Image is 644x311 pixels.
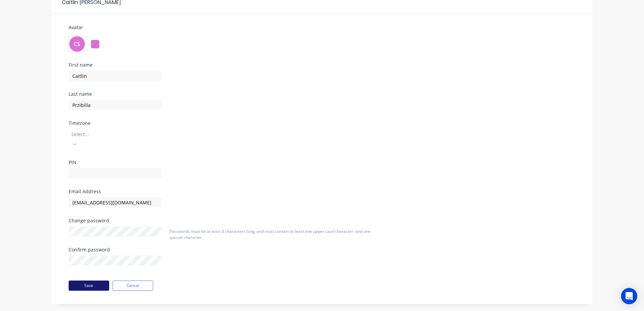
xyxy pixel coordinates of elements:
[69,92,231,96] div: Last name
[69,160,231,165] div: PIN
[74,40,80,48] span: CS
[69,281,109,291] button: Save
[69,189,231,194] div: Email Address
[621,288,637,304] div: Open Intercom Messenger
[69,24,83,30] span: Avatar
[69,247,162,252] div: Confirm password
[69,63,231,67] div: First name
[69,218,162,223] div: Change password
[169,228,371,240] span: Passwords must be at least 8 characters long, and must contain at least one upper case character,...
[69,121,231,126] div: Timezone
[113,281,153,291] button: Cancel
